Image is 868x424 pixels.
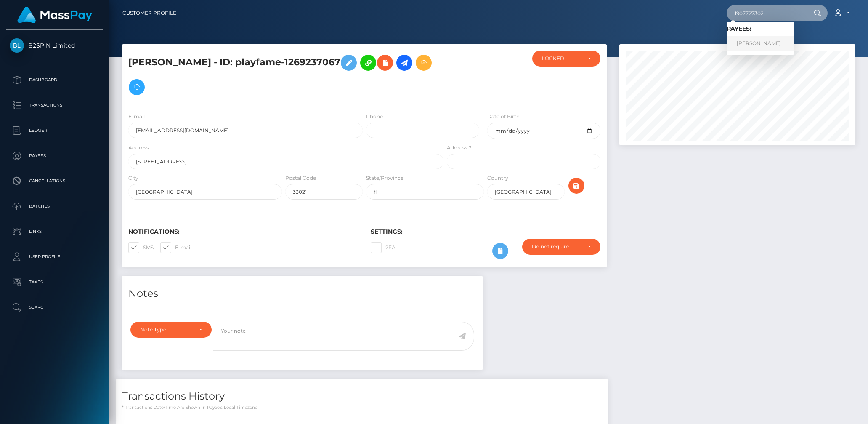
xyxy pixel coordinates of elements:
[10,99,100,112] p: Transactions
[371,228,600,235] h6: Settings:
[366,174,403,182] label: State/Province
[6,42,103,49] span: B2SPIN Limited
[10,276,100,288] p: Taxes
[10,74,100,86] p: Dashboard
[10,225,100,238] p: Links
[6,171,103,192] a: Cancellations
[727,36,794,51] a: [PERSON_NAME]
[10,175,100,187] p: Cancellations
[6,221,103,242] a: Links
[6,69,103,91] a: Dashboard
[10,200,100,213] p: Batches
[6,145,103,166] a: Payees
[727,25,794,32] h6: Payees:
[487,113,520,120] label: Date of Birth
[128,144,149,152] label: Address
[6,120,103,141] a: Ledger
[10,301,100,314] p: Search
[130,322,212,338] button: Note Type
[128,174,138,182] label: City
[128,242,154,253] label: SMS
[122,404,601,411] p: * Transactions date/time are shown in payee's local timezone
[160,242,191,253] label: E-mail
[140,326,192,333] div: Note Type
[371,242,396,253] label: 2FA
[10,124,100,137] p: Ledger
[285,174,316,182] label: Postal Code
[128,113,145,120] label: E-mail
[128,228,358,235] h6: Notifications:
[6,246,103,267] a: User Profile
[122,4,176,22] a: Customer Profile
[447,144,472,152] label: Address 2
[17,7,92,23] img: MassPay Logo
[6,297,103,318] a: Search
[532,243,581,250] div: Do not require
[10,251,100,263] p: User Profile
[128,286,476,301] h4: Notes
[128,51,439,99] h5: [PERSON_NAME] - ID: playfame-1269237067
[532,51,600,67] button: LOCKED
[10,38,24,53] img: B2SPIN Limited
[6,272,103,293] a: Taxes
[6,95,103,116] a: Transactions
[727,5,806,21] input: Search...
[6,196,103,217] a: Batches
[487,174,508,182] label: Country
[122,389,601,404] h4: Transactions History
[10,149,100,162] p: Payees
[522,239,600,255] button: Do not require
[366,113,383,120] label: Phone
[396,55,412,71] a: Initiate Payout
[542,55,581,62] div: LOCKED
